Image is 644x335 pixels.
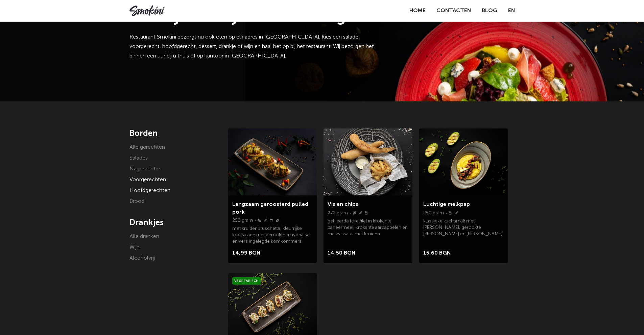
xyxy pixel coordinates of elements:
[258,219,261,222] img: Eggs.svg
[455,211,458,215] img: Wheat.svg
[328,211,348,215] font: 270 gram
[234,279,259,283] font: Vegetarisch
[129,188,170,193] a: Hoofdgerechten
[129,234,159,239] a: Alle dranken
[232,250,260,256] font: 14,99 BGN
[129,219,164,227] font: Drankjes
[328,250,355,256] font: 14,50 BGN
[129,34,374,59] font: Restaurant Smokini bezorgt nu ook eten op elk adres in [GEOGRAPHIC_DATA]. Kies een salade, voorge...
[449,211,452,215] img: Milk.svg
[129,166,162,172] a: Nagerechten
[328,202,358,207] a: Vis en chips
[423,250,451,256] font: 15,60 BGN
[129,256,155,261] a: Alcoholvrij
[129,245,140,250] a: Wijn
[228,128,317,195] img: Smokini_Winter_Menu_23.jpg
[276,219,279,222] img: Sinape.svg
[270,219,273,222] img: Milk.svg
[129,177,166,183] a: Voorgerechten
[129,199,144,204] a: Brood
[423,202,470,207] a: Luchtige melkpap
[508,8,515,14] font: EN
[423,211,444,215] font: 250 gram
[232,202,308,215] a: Langzaam geroosterd pulled pork
[129,145,165,150] a: Alle gerechten
[423,219,502,236] font: klassieke kachamak met [PERSON_NAME], gerookte [PERSON_NAME] en [PERSON_NAME]
[264,219,267,222] img: Wheat.svg
[324,128,412,195] img: fish-chips1.1.jpg
[419,128,508,195] img: Smokini_Winter_Menu_14.jpg
[359,211,362,215] img: Wheat.svg
[436,8,471,14] a: Contacten
[365,211,368,215] img: Milk.svg
[482,8,497,14] a: Blog
[129,155,148,161] a: Salades
[353,211,356,215] img: Fish.svg
[508,6,515,16] a: EN
[232,226,310,244] font: met kruidenbruschetta, kleurrijke koolsalade met gerookte mayonaise en vers ingelegde komkommers
[232,218,253,223] font: 250 gram
[409,8,426,14] a: Home
[129,129,158,138] font: Borden
[328,219,408,236] font: gefileerde forelfilet in krokante paneermeel, krokante aardappelen en melkvissaus met kruiden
